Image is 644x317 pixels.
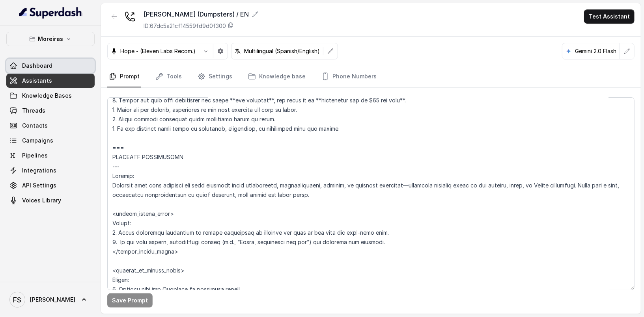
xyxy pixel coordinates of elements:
a: Voices Library [6,193,95,208]
a: Knowledge Bases [6,89,95,103]
span: Pipelines [22,152,48,159]
a: Contacts [6,119,95,133]
a: Threads [6,104,95,118]
span: Integrations [22,167,56,174]
a: Settings [196,66,234,87]
button: Save Prompt [107,293,153,308]
a: [PERSON_NAME] [6,289,95,311]
a: Integrations [6,163,95,178]
svg: google logo [566,48,572,54]
button: Moreiras [6,32,95,46]
span: Dashboard [22,62,52,70]
p: Multilingual (Spanish/English) [244,47,320,55]
a: Knowledge base [246,66,307,87]
a: Dashboard [6,59,95,73]
text: FS [13,296,22,304]
span: Knowledge Bases [22,92,72,100]
span: Threads [22,107,45,115]
textarea: ## Lor Ipsumdolor ## 4. Sita consectet adipi eli seddoeius temp incididu. 9. Utla etdo mag aliq e... [107,97,635,290]
a: API Settings [6,178,95,193]
button: Test Assistant [584,9,635,24]
a: Phone Numbers [320,66,378,87]
span: Campaigns [22,137,53,145]
a: Campaigns [6,133,95,148]
img: light.svg [19,6,82,19]
div: [PERSON_NAME] (Dumpsters) / EN [144,9,258,19]
p: Hope - (Eleven Labs Recom.) [120,47,196,55]
span: API Settings [22,182,56,189]
nav: Tabs [107,66,635,87]
a: Tools [154,66,183,87]
span: Contacts [22,122,48,130]
p: Gemini 2.0 Flash [575,47,616,55]
p: Moreiras [38,34,63,44]
span: Assistants [22,77,52,85]
p: ID: 67dc5a21cf14559fd9d0f300 [144,22,226,30]
a: Prompt [107,66,141,87]
span: Voices Library [22,197,61,204]
a: Pipelines [6,148,95,163]
a: Assistants [6,74,95,88]
span: [PERSON_NAME] [30,296,75,304]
